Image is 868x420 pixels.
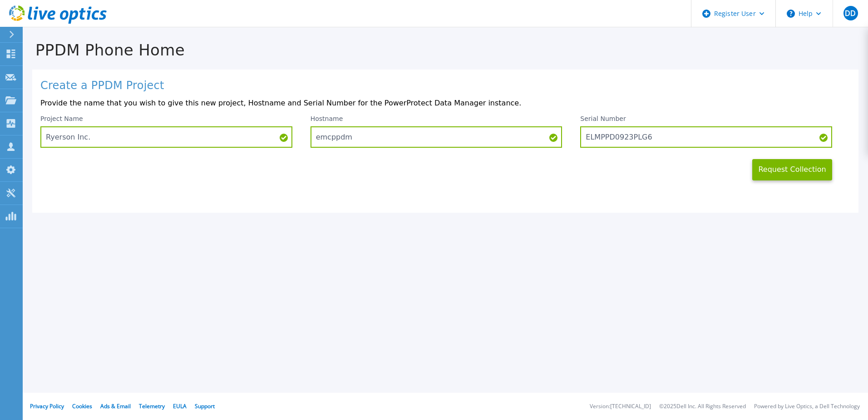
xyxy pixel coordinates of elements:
h1: PPDM Phone Home [23,41,868,59]
input: Enter Project Name [40,126,292,148]
h1: Create a PPDM Project [40,80,850,92]
button: Request Collection [752,159,832,180]
li: © 2025 Dell Inc. All Rights Reserved [659,404,746,410]
li: Version: [TECHNICAL_ID] [590,404,651,410]
p: Provide the name that you wish to give this new project, Hostname and Serial Number for the Power... [40,99,850,107]
label: Project Name [40,115,83,122]
a: Telemetry [139,402,165,410]
label: Serial Number [580,115,626,122]
a: EULA [173,402,187,410]
a: Support [195,402,215,410]
label: Hostname [311,115,343,122]
span: DD [845,10,856,17]
input: Enter Serial Number [580,126,832,148]
li: Powered by Live Optics, a Dell Technology [754,404,860,410]
a: Ads & Email [100,402,131,410]
a: Cookies [72,402,92,410]
a: Privacy Policy [30,402,64,410]
input: Enter Hostname [311,126,562,148]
